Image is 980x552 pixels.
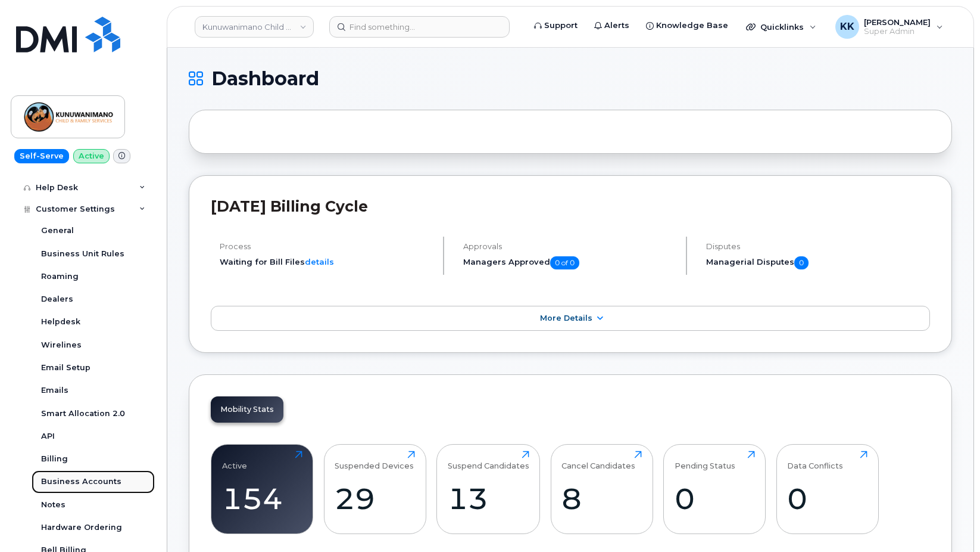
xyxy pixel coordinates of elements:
[706,242,930,251] h4: Disputes
[561,481,642,516] div: 8
[222,451,247,470] div: Active
[675,481,755,516] div: 0
[561,451,642,527] a: Cancel Candidates8
[335,451,415,527] a: Suspended Devices29
[675,451,735,470] div: Pending Status
[540,314,592,322] span: More Details
[220,242,433,251] h4: Process
[222,451,302,527] a: Active154
[675,451,755,527] a: Pending Status0
[787,451,843,470] div: Data Conflicts
[448,451,529,470] div: Suspend Candidates
[550,256,579,269] span: 0 of 0
[463,242,676,251] h4: Approvals
[794,256,809,269] span: 0
[706,256,930,269] h5: Managerial Disputes
[463,256,676,269] h5: Managers Approved
[335,451,414,470] div: Suspended Devices
[448,451,529,527] a: Suspend Candidates13
[211,70,319,88] span: Dashboard
[211,197,930,215] h2: [DATE] Billing Cycle
[448,481,529,516] div: 13
[787,481,867,516] div: 0
[222,481,302,516] div: 154
[305,257,334,266] a: details
[220,256,433,268] li: Waiting for Bill Files
[561,451,635,470] div: Cancel Candidates
[335,481,415,516] div: 29
[787,451,867,527] a: Data Conflicts0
